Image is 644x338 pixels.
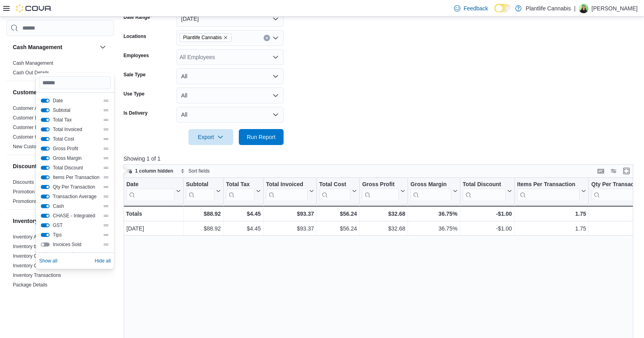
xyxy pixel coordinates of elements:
span: Feedback [464,4,488,12]
a: Package Details [13,282,48,288]
a: Inventory by Product Historical [13,244,78,249]
span: Show all [39,258,57,264]
button: Total Tax [41,118,50,122]
div: Drag handle [103,232,109,238]
div: Totals [126,209,181,219]
button: Hide all [95,256,111,266]
span: Tips [53,232,100,238]
div: Drag handle [103,184,109,190]
button: Total Invoiced [41,127,50,131]
button: All [176,68,284,84]
button: CHASE - Integrated [41,214,50,218]
button: Run Report [239,129,284,145]
button: Inventory [13,217,96,225]
button: Display options [609,166,618,176]
span: Total Tax [53,117,100,123]
div: Items Per Transaction [517,181,580,189]
span: Discounts [13,179,34,185]
button: Customer [13,88,96,96]
button: Total Discount [41,166,50,170]
button: Invoices Sold [41,243,50,247]
div: Total Cost [319,181,350,201]
span: Promotion Details [13,189,51,195]
button: Export [188,129,233,145]
div: 36.75% [410,224,457,233]
span: Cash [53,203,100,209]
div: $4.45 [226,224,261,233]
button: Subtotal [186,181,221,201]
span: Cash Management [13,60,53,66]
button: Transaction Average [41,195,50,199]
button: Items Per Transaction [517,181,586,201]
span: Inventory Transactions [13,272,61,278]
button: Items Per Transaction [41,175,50,179]
label: Locations [124,33,146,40]
span: Items Per Transaction [53,174,100,181]
button: Date [41,99,50,103]
div: Items Per Transaction [517,181,580,201]
img: Cova [16,4,52,12]
div: Drag handle [103,193,109,200]
div: -$1.00 [462,209,512,219]
div: Date [126,181,174,189]
div: $88.92 [186,224,221,233]
span: Dark Mode [494,12,495,13]
span: Plantlife Cannabis [180,33,232,42]
span: Qty Per Transaction [53,184,100,190]
p: | [574,4,576,13]
a: Customer Purchase History [13,125,72,130]
button: Enter fullscreen [622,166,631,176]
input: Search columns [39,76,111,89]
span: Gross Profit [53,145,100,152]
span: Customer Queue [13,134,49,140]
span: Invoices Ref [53,251,100,257]
button: Total Invoiced [266,181,314,201]
div: Drag handle [103,117,109,123]
div: Jim Stevenson [579,4,588,13]
a: Promotion Details [13,189,51,195]
span: Gross Margin [53,155,100,161]
button: Total Cost [319,181,357,201]
div: Drag handle [103,136,109,142]
button: Cash Management [98,42,108,52]
div: Subtotal [186,181,214,189]
button: Show all [39,256,57,266]
button: Gross Margin [41,156,50,160]
div: Subtotal [186,181,214,201]
button: Date [126,181,181,201]
div: Gross Margin [410,181,451,189]
a: New Customers [13,144,47,149]
div: Drag handle [103,107,109,113]
span: Total Invoiced [53,126,100,133]
div: -$1.00 [462,224,512,233]
a: Inventory On Hand by Package [13,253,80,259]
span: Export [193,129,228,145]
div: Gross Profit [362,181,399,201]
div: Drag handle [103,97,109,104]
span: GST [53,222,100,229]
div: Drag handle [103,213,109,219]
span: Date [53,97,100,104]
span: Inventory On Hand by Product [13,262,77,269]
button: Total Cost [41,137,50,141]
button: Total Discount [462,181,512,201]
a: Feedback [451,0,491,16]
span: Hide all [95,258,111,264]
span: Invoices Sold [53,241,100,248]
div: Drag handle [103,222,109,229]
span: 1 column hidden [135,168,173,174]
p: Showing 1 of 1 [124,155,638,163]
div: $32.68 [362,224,405,233]
h3: Inventory [13,217,38,225]
div: Drag handle [103,174,109,181]
button: Qty Per Transaction [41,185,50,189]
div: Drag handle [103,203,109,209]
a: Inventory On Hand by Product [13,263,77,268]
div: $93.37 [266,224,314,233]
a: Cash Out Details [13,70,49,76]
div: Total Cost [319,181,350,189]
h3: Cash Management [13,43,62,51]
button: Discounts & Promotions [13,162,96,170]
div: Drag handle [103,126,109,133]
span: Customer Loyalty Points [13,115,65,121]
